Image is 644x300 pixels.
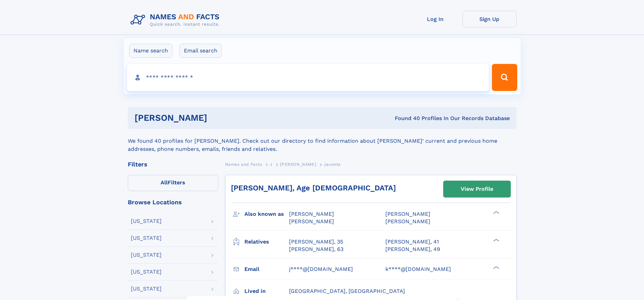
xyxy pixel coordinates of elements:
[492,265,500,270] div: ❯
[492,238,500,242] div: ❯
[462,11,517,27] a: Sign Up
[385,246,440,253] a: [PERSON_NAME], 49
[270,162,272,167] span: J
[492,210,500,215] div: ❯
[280,162,316,167] span: [PERSON_NAME]
[461,181,493,197] div: View Profile
[131,286,162,292] div: [US_STATE]
[131,235,162,241] div: [US_STATE]
[289,238,343,246] a: [PERSON_NAME], 35
[244,208,289,220] h3: Also known as
[131,218,162,224] div: [US_STATE]
[128,199,218,205] div: Browse Locations
[244,263,289,275] h3: Email
[289,218,334,225] span: [PERSON_NAME]
[180,44,222,58] label: Email search
[289,288,405,294] span: [GEOGRAPHIC_DATA], [GEOGRAPHIC_DATA]
[289,246,343,253] a: [PERSON_NAME], 63
[127,64,489,91] input: search input
[131,252,162,258] div: [US_STATE]
[444,181,510,197] a: View Profile
[128,129,517,153] div: We found 40 profiles for [PERSON_NAME]. Check out our directory to find information about [PERSON...
[161,179,168,186] span: All
[301,115,510,122] div: Found 40 Profiles In Our Records Database
[280,160,316,168] a: [PERSON_NAME]
[131,269,162,275] div: [US_STATE]
[270,160,272,168] a: J
[385,218,430,225] span: [PERSON_NAME]
[128,175,218,191] label: Filters
[225,160,262,168] a: Names and Facts
[492,64,517,91] button: Search Button
[385,238,439,246] a: [PERSON_NAME], 41
[385,211,430,217] span: [PERSON_NAME]
[128,11,225,29] img: Logo Names and Facts
[135,114,301,122] h1: [PERSON_NAME]
[289,211,334,217] span: [PERSON_NAME]
[244,236,289,248] h3: Relatives
[324,162,341,167] span: Javonta
[408,11,462,27] a: Log In
[244,285,289,297] h3: Lived in
[129,44,172,58] label: Name search
[231,184,396,192] a: [PERSON_NAME], Age [DEMOGRAPHIC_DATA]
[128,161,218,167] div: Filters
